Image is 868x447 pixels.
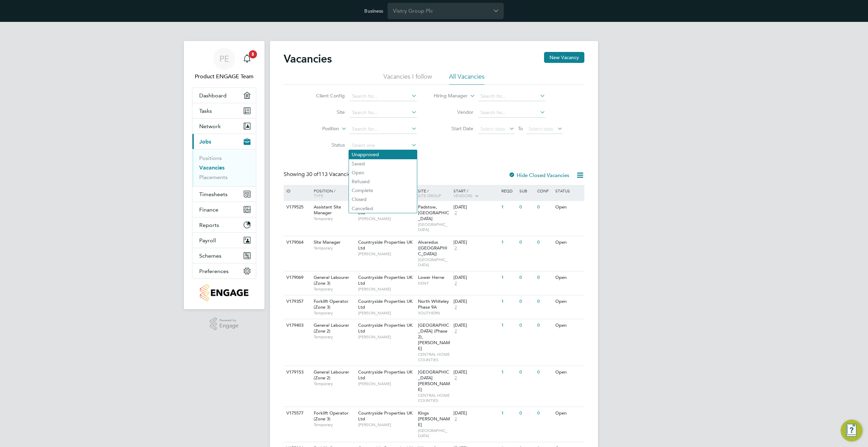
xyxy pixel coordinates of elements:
[314,274,349,286] span: General Labourer (Zone 3)
[453,369,498,375] div: [DATE]
[219,323,239,329] span: Engage
[199,253,221,259] span: Schemes
[453,304,458,310] span: 2
[434,125,473,132] label: Start Date
[500,185,517,197] div: Reqd
[285,185,309,197] div: ID
[358,422,415,428] span: [PERSON_NAME]
[554,407,583,420] div: Open
[285,366,309,379] div: V179153
[350,108,417,118] input: Search for...
[449,72,485,85] li: All Vacancies
[314,310,355,316] span: Temporary
[349,204,417,213] li: Cancelled
[554,295,583,308] div: Open
[285,271,309,284] div: V179069
[453,275,498,281] div: [DATE]
[349,150,417,159] li: Unapproved
[418,410,450,428] span: Kings [PERSON_NAME]
[500,295,517,308] div: 1
[518,185,535,197] div: Sub
[192,217,256,232] button: Reports
[841,420,863,442] button: Engage Resource Center
[418,352,450,362] span: CENTRAL HOME COUNTIES
[418,222,450,232] span: [GEOGRAPHIC_DATA]
[358,274,412,286] span: Countryside Properties UK Ltd
[314,298,349,310] span: Forklift Operator (Zone 3)
[350,124,417,134] input: Search for...
[478,108,545,118] input: Search for...
[518,366,535,379] div: 0
[453,204,498,210] div: [DATE]
[192,284,256,301] a: Go to home page
[199,92,227,99] span: Dashboard
[416,185,452,201] div: Site /
[192,187,256,202] button: Timesheets
[500,319,517,332] div: 1
[358,369,412,381] span: Countryside Properties UK Ltd
[199,191,228,198] span: Timesheets
[358,298,412,310] span: Countryside Properties UK Ltd
[192,72,256,81] span: Product ENGAGE Team
[516,124,525,133] span: To
[453,281,458,286] span: 2
[529,126,553,132] span: Select date
[285,407,309,420] div: V175577
[192,134,256,149] button: Jobs
[453,193,473,198] span: Vendors
[199,155,222,161] a: Positions
[240,48,254,70] a: 5
[418,298,449,310] span: North Whiteley Phase 9A
[349,168,417,177] li: Open
[500,201,517,214] div: 1
[480,126,505,132] span: Select date
[453,416,458,422] span: 2
[535,185,553,197] div: Conf
[199,268,229,274] span: Preferences
[314,286,355,292] span: Temporary
[314,239,341,245] span: Site Manager
[349,177,417,186] li: Refused
[478,92,545,101] input: Search for...
[452,185,500,202] div: Start /
[518,407,535,420] div: 0
[554,236,583,249] div: Open
[453,210,458,216] span: 2
[453,245,458,251] span: 2
[554,366,583,379] div: Open
[314,216,355,221] span: Temporary
[349,159,417,168] li: Saved
[192,202,256,217] button: Finance
[418,428,450,438] span: [GEOGRAPHIC_DATA]
[284,171,355,178] div: Showing
[358,216,415,221] span: [PERSON_NAME]
[418,274,444,280] span: Lower Herne
[358,322,412,334] span: Countryside Properties UK Ltd
[314,410,349,422] span: Forklift Operator (Zone 3)
[428,93,467,99] label: Hiring Manager
[518,295,535,308] div: 0
[418,369,450,392] span: [GEOGRAPHIC_DATA][PERSON_NAME]
[434,109,473,115] label: Vendor
[200,284,248,301] img: countryside-properties-logo-retina.png
[535,319,553,332] div: 0
[358,310,415,316] span: [PERSON_NAME]
[192,48,256,81] a: PEProduct ENGAGE Team
[349,186,417,195] li: Complete
[418,239,447,257] span: Alvaredus ([GEOGRAPHIC_DATA])
[518,201,535,214] div: 0
[418,204,449,221] span: Padstow, [GEOGRAPHIC_DATA]
[535,366,553,379] div: 0
[199,174,228,180] a: Placements
[358,251,415,257] span: [PERSON_NAME]
[453,328,458,334] span: 2
[199,123,221,130] span: Network
[192,248,256,263] button: Schemes
[453,240,498,245] div: [DATE]
[306,171,318,178] span: 30 of
[500,236,517,249] div: 1
[249,50,257,58] span: 5
[284,52,332,66] h2: Vacancies
[192,233,256,248] button: Payroll
[314,369,349,381] span: General Labourer (Zone 2)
